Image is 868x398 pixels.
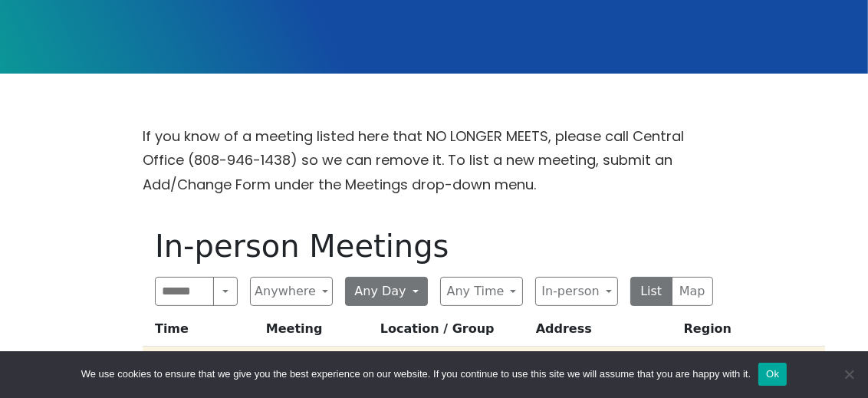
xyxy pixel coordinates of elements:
button: Any Time [440,277,523,306]
button: Anywhere [250,277,333,306]
button: Search [213,277,238,306]
th: Meeting [260,318,374,347]
th: Address [530,318,678,347]
h1: In-person Meetings [155,228,713,265]
input: Search [155,277,214,306]
th: Region [678,318,825,347]
p: If you know of a meeting listed here that NO LONGER MEETS, please call Central Office (808-946-14... [143,124,725,197]
span: No [841,367,856,382]
button: In-person [535,277,618,306]
button: List [630,277,672,306]
th: Location / Group [374,318,530,347]
button: Map [672,277,714,306]
th: Time [143,318,260,347]
span: We use cookies to ensure that we give you the best experience on our website. If you continue to ... [81,367,751,382]
button: Any Day [345,277,428,306]
button: Ok [758,363,787,386]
